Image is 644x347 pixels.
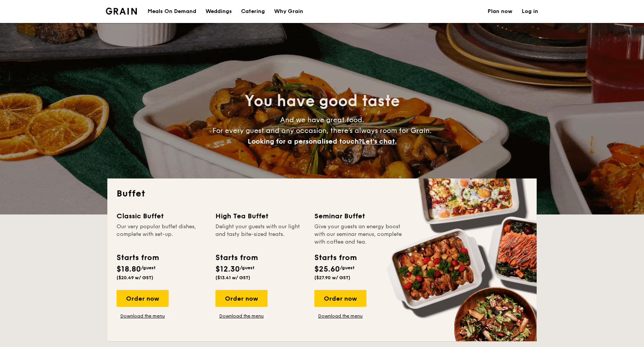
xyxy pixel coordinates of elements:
div: Our very popular buffet dishes, complete with set-up. [117,223,206,246]
div: Classic Buffet [117,211,206,221]
span: $25.60 [314,265,340,274]
div: Delight your guests with our light and tasty bite-sized treats. [215,223,305,246]
div: Seminar Buffet [314,211,404,221]
span: And we have great food. For every guest and any occasion, there’s always room for Grain. [212,116,432,146]
span: Let's chat. [362,137,397,146]
img: Grain [106,8,137,15]
span: $12.30 [215,265,240,274]
h2: Buffet [117,188,527,200]
div: Starts from [117,252,158,264]
div: Give your guests an energy boost with our seminar menus, complete with coffee and tea. [314,223,404,246]
span: /guest [340,265,355,270]
span: /guest [141,265,156,270]
span: ($20.49 w/ GST) [117,275,153,280]
div: Starts from [215,252,257,264]
span: Looking for a personalised touch? [248,137,362,146]
a: Logotype [106,8,137,15]
span: ($13.41 w/ GST) [215,275,250,280]
span: You have good taste [245,92,400,110]
div: Order now [117,290,169,307]
div: High Tea Buffet [215,211,305,221]
span: $18.80 [117,265,141,274]
a: Download the menu [117,313,169,319]
span: /guest [240,265,255,270]
div: Order now [314,290,366,307]
span: ($27.90 w/ GST) [314,275,350,280]
div: Order now [215,290,268,307]
a: Download the menu [215,313,268,319]
a: Download the menu [314,313,366,319]
div: Starts from [314,252,356,264]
